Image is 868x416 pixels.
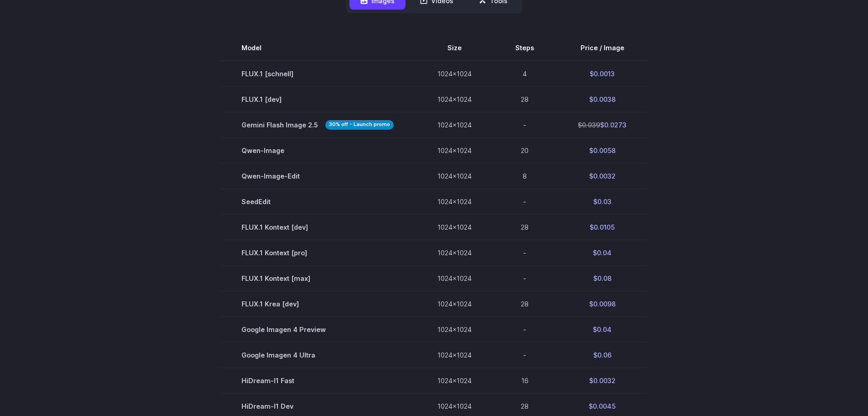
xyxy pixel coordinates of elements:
td: FLUX.1 [dev] [220,86,416,112]
td: $0.0098 [556,291,648,317]
td: - [493,342,556,368]
td: - [493,112,556,137]
td: $0.0013 [556,61,648,87]
td: 1024x1024 [416,163,493,189]
td: - [493,317,556,342]
td: HiDream-I1 Fast [220,368,416,394]
td: 1024x1024 [416,240,493,266]
td: $0.0038 [556,86,648,112]
td: FLUX.1 Kontext [pro] [220,240,416,266]
strong: 30% off - Launch promo [325,120,394,130]
td: Qwen-Image-Edit [220,163,416,189]
td: $0.0058 [556,137,648,163]
th: Model [220,35,416,61]
td: 1024x1024 [416,137,493,163]
th: Price / Image [556,35,648,61]
td: 20 [493,137,556,163]
td: Google Imagen 4 Ultra [220,342,416,368]
td: FLUX.1 [schnell] [220,61,416,87]
td: 1024x1024 [416,61,493,87]
th: Size [416,35,493,61]
td: $0.0032 [556,368,648,394]
td: 1024x1024 [416,342,493,368]
td: 1024x1024 [416,86,493,112]
td: 28 [493,86,556,112]
td: 1024x1024 [416,368,493,394]
td: 1024x1024 [416,266,493,291]
td: 1024x1024 [416,317,493,342]
td: $0.06 [556,342,648,368]
td: - [493,189,556,215]
td: $0.0032 [556,163,648,189]
td: - [493,240,556,266]
th: Steps [493,35,556,61]
td: $0.04 [556,240,648,266]
td: $0.03 [556,189,648,215]
td: 4 [493,61,556,87]
td: 1024x1024 [416,215,493,240]
span: Gemini Flash Image 2.5 [241,120,394,130]
s: $0.039 [578,121,600,129]
td: FLUX.1 Kontext [max] [220,266,416,291]
td: 1024x1024 [416,189,493,215]
td: 28 [493,291,556,317]
td: Qwen-Image [220,137,416,163]
td: FLUX.1 Kontext [dev] [220,215,416,240]
td: 16 [493,368,556,394]
td: FLUX.1 Krea [dev] [220,291,416,317]
td: - [493,266,556,291]
td: 1024x1024 [416,291,493,317]
td: $0.08 [556,266,648,291]
td: $0.0105 [556,215,648,240]
td: 8 [493,163,556,189]
td: $0.04 [556,317,648,342]
td: 1024x1024 [416,112,493,137]
td: 28 [493,215,556,240]
td: SeedEdit [220,189,416,215]
td: $0.0273 [556,112,648,137]
td: Google Imagen 4 Preview [220,317,416,342]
